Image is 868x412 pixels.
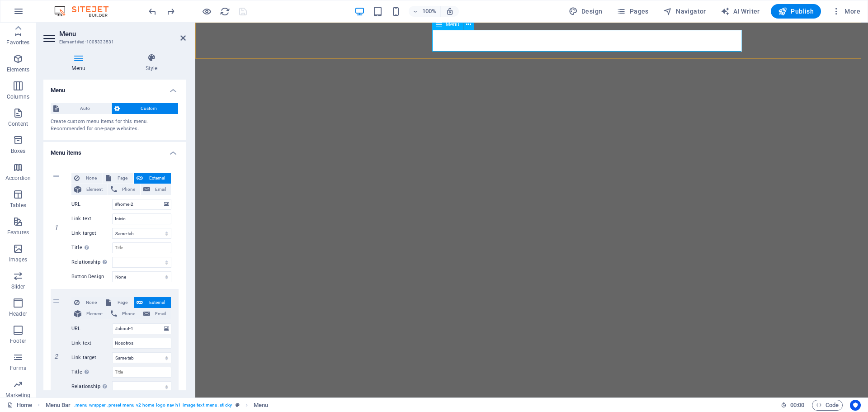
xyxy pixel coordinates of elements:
[147,6,158,17] button: undo
[446,22,459,27] span: Menu
[59,38,168,46] h3: Element #ed-1005333531
[141,184,171,195] button: Email
[103,297,133,308] button: Page
[71,367,112,378] label: Title
[141,308,171,319] button: Email
[50,224,63,231] em: 1
[52,6,120,17] img: Editor Logo
[153,184,168,195] span: Email
[409,6,441,17] button: 100%
[82,173,100,184] span: None
[565,4,606,19] button: Design
[71,228,112,239] label: Link target
[7,66,30,73] p: Elements
[71,257,112,268] label: Relationship
[9,256,28,263] p: Images
[108,184,140,195] button: Phone
[7,400,32,411] a: Click to cancel selection. Double-click to open Pages
[219,6,230,17] button: reload
[103,173,133,184] button: Page
[721,7,760,16] span: AI Writer
[51,103,111,114] button: Auto
[5,392,30,399] p: Marketing
[569,7,603,16] span: Design
[422,6,437,17] h6: 100%
[6,39,29,46] p: Favorites
[50,353,63,360] em: 2
[117,53,186,72] h4: Style
[71,213,112,224] label: Link text
[120,184,137,195] span: Phone
[71,184,108,195] button: Element
[59,30,186,38] h2: Menu
[71,199,112,210] label: URL
[112,103,179,114] button: Custom
[5,175,31,182] p: Accordion
[46,400,71,411] span: Click to select. Double-click to edit
[717,4,764,19] button: AI Writer
[71,297,103,308] button: None
[11,147,26,155] p: Boxes
[43,80,186,96] h4: Menu
[10,202,26,209] p: Tables
[153,308,168,319] span: Email
[828,4,864,19] button: More
[46,400,269,411] nav: breadcrumb
[112,199,171,210] input: URL...
[617,7,648,16] span: Pages
[663,7,706,16] span: Navigator
[82,297,100,308] span: None
[123,103,176,114] span: Custom
[108,308,140,319] button: Phone
[816,400,839,411] span: Code
[134,297,171,308] button: External
[7,93,29,100] p: Columns
[146,297,168,308] span: External
[660,4,710,19] button: Navigator
[114,173,131,184] span: Page
[120,308,137,319] span: Phone
[220,6,230,17] i: Reload page
[74,400,232,411] span: . menu-wrapper .preset-menu-v2-home-logo-nav-h1-image-text-menu .sticky
[71,242,112,253] label: Title
[11,283,25,290] p: Slider
[43,142,186,158] h4: Menu items
[778,7,814,16] span: Publish
[134,173,171,184] button: External
[771,4,821,19] button: Publish
[84,184,105,195] span: Element
[43,53,117,72] h4: Menu
[147,6,158,17] i: Undo: Change link (Ctrl+Z)
[146,173,168,184] span: External
[71,352,112,363] label: Link target
[71,323,112,334] label: URL
[236,403,240,407] i: This element is a customizable preset
[832,7,860,16] span: More
[71,271,112,282] label: Button Design
[812,400,843,411] button: Code
[790,400,804,411] span: 00 00
[165,6,176,17] i: Redo: Delete Button (Ctrl+Y, ⌘+Y)
[254,400,268,411] span: Click to select. Double-click to edit
[112,213,171,224] input: Link text...
[613,4,652,19] button: Pages
[7,229,29,236] p: Features
[112,367,171,378] input: Title
[71,381,112,392] label: Relationship
[51,118,179,133] div: Create custom menu items for this menu. Recommended for one-page websites.
[165,6,176,17] button: redo
[71,338,112,349] label: Link text
[112,323,171,334] input: URL...
[84,308,105,319] span: Element
[71,173,103,184] button: None
[781,400,805,411] h6: Session time
[446,7,454,15] i: On resize automatically adjust zoom level to fit chosen device.
[61,103,108,114] span: Auto
[797,402,798,408] span: :
[10,337,26,345] p: Footer
[565,4,606,19] div: Design (Ctrl+Alt+Y)
[112,242,171,253] input: Title
[71,308,108,319] button: Element
[112,338,171,349] input: Link text...
[850,400,861,411] button: Usercentrics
